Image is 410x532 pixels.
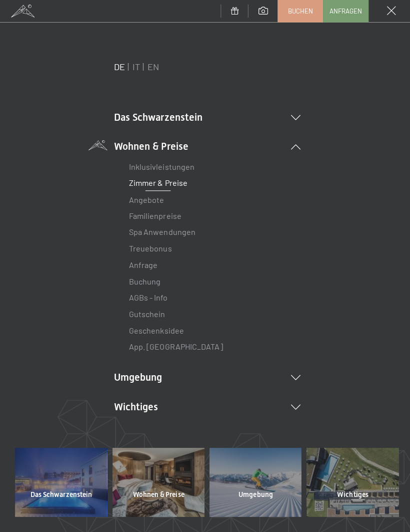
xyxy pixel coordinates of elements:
[127,323,182,332] a: Geschenksidee
[320,1,364,22] a: Anfragen
[131,61,138,72] a: IT
[326,7,359,16] span: Anfragen
[127,306,163,316] a: Gutschein
[127,241,170,251] a: Treuebonus
[334,485,365,495] span: Wichtiges
[127,290,166,300] a: AGBs - Info
[146,61,157,72] a: EN
[127,160,192,170] a: Inklusivleistungen
[127,257,156,267] a: Anfrage
[205,444,301,512] a: Umgebung Schwarzensteinsuite mit finnischer Sauna
[30,485,91,495] span: Das Schwarzenstein
[236,485,270,495] span: Umgebung
[12,444,109,512] a: Das Schwarzenstein Schwarzensteinsuite mit finnischer Sauna
[127,274,159,284] a: Buchung
[109,444,205,512] a: Wohnen & Preise Schwarzensteinsuite mit finnischer Sauna
[285,7,310,16] span: Buchen
[127,193,162,202] a: Angebote
[127,209,179,218] a: Familienpreise
[127,339,220,348] a: App. [GEOGRAPHIC_DATA]
[127,225,193,234] a: Spa Anwendungen
[301,444,398,512] a: Wichtiges Schwarzensteinsuite mit finnischer Sauna
[112,61,123,72] a: DE
[127,176,185,186] a: Zimmer & Preise
[131,485,182,495] span: Wohnen & Preise
[275,1,319,22] a: Buchen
